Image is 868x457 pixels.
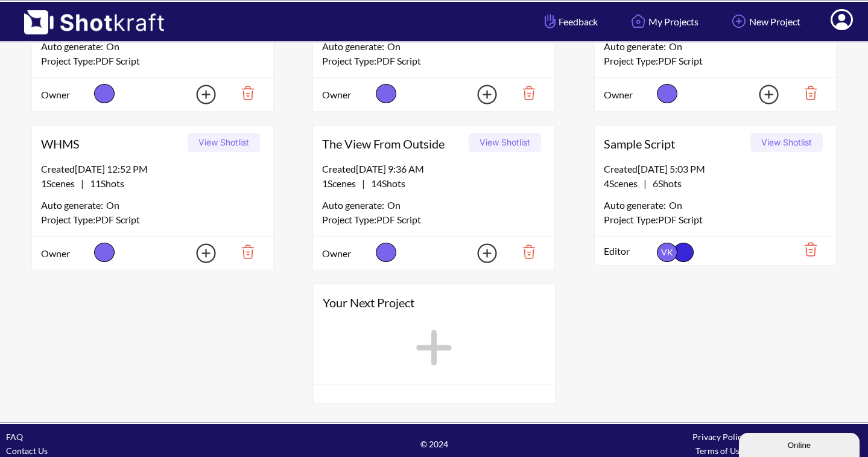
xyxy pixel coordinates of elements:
img: Trash Icon [785,83,827,103]
span: © 2024 [291,437,577,451]
span: On [669,39,682,54]
span: On [387,39,401,54]
span: Owner [604,88,654,102]
button: View Shotlist [469,133,541,152]
img: Trash Icon [504,83,545,103]
div: Created [DATE] 12:52 PM [41,162,264,176]
img: Trash Icon [223,241,264,262]
img: Add Icon [177,240,220,267]
span: Auto generate: [322,198,387,213]
span: Editor [604,244,654,258]
img: Home Icon [628,11,648,31]
img: Add Icon [177,81,220,108]
span: On [106,39,119,54]
a: FAQ [6,432,23,442]
a: New Project [720,5,809,37]
span: Auto generate: [322,39,387,54]
span: On [669,198,682,213]
div: Project Type: PDF Script [604,213,827,227]
img: Add Icon [729,11,749,31]
span: | [41,176,124,191]
img: Trash Icon [785,239,827,260]
div: Project Type: PDF Script [322,54,545,68]
span: VK [657,243,677,262]
span: 4 Scenes [604,177,644,189]
a: Contact Us [6,446,48,456]
span: 1 Scenes [322,177,362,189]
span: Owner [322,88,372,102]
span: 14 Shots [365,177,405,189]
span: Owner [41,88,91,102]
img: Add Icon [458,240,501,267]
button: View Shotlist [188,133,260,152]
span: Feedback [542,14,598,28]
span: | [604,176,682,191]
div: Project Type: PDF Script [41,54,264,68]
span: 6 Shots [647,177,682,189]
img: Trash Icon [223,83,264,103]
span: 1 Scenes [41,177,81,189]
img: Add Icon [458,81,501,108]
span: Auto generate: [604,198,669,213]
span: On [106,198,119,213]
span: Owner [41,246,91,261]
span: Auto generate: [41,198,106,213]
span: On [387,198,401,213]
span: Sample Script [604,135,746,153]
img: Add Icon [740,81,782,108]
div: Created [DATE] 5:03 PM [604,162,827,176]
img: Hand Icon [542,11,559,31]
div: Project Type: PDF Script [604,54,827,68]
span: | [322,176,405,191]
span: The View From Outside [322,135,464,153]
div: Created [DATE] 9:36 AM [322,162,545,176]
span: Owner [322,246,372,261]
div: Project Type: PDF Script [322,213,545,227]
a: My Projects [619,5,708,37]
span: Auto generate: [41,39,106,54]
span: WHMS [41,135,183,153]
span: Auto generate: [604,39,669,54]
div: Privacy Policy [577,430,862,444]
span: Your Next Project [323,293,546,312]
iframe: chat widget [739,430,862,457]
img: Trash Icon [504,241,545,262]
button: View Shotlist [750,133,823,152]
span: 11 Shots [84,177,124,189]
div: Project Type: PDF Script [41,213,264,227]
